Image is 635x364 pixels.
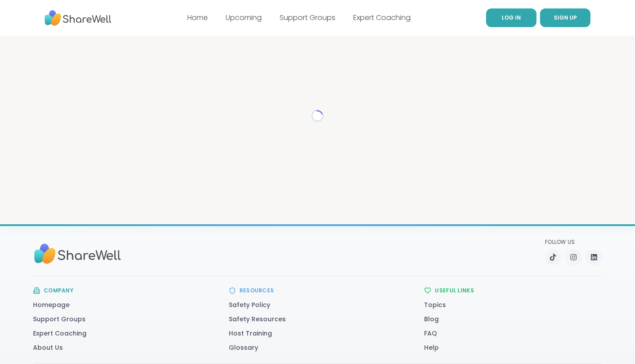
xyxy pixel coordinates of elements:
[424,300,446,309] a: Topics
[44,287,74,294] h3: Company
[486,8,536,27] a: LOG IN
[33,329,87,338] a: Expert Coaching
[554,14,577,21] span: SIGN UP
[187,12,208,23] a: Home
[280,12,335,23] a: Support Groups
[229,315,286,324] a: Safety Resources
[229,329,272,338] a: Host Training
[502,14,521,21] span: LOG IN
[229,343,258,352] a: Glossary
[545,239,602,246] p: Follow Us
[424,343,439,352] a: Help
[540,8,590,27] button: SIGN UP
[226,12,262,23] a: Upcoming
[353,12,411,23] a: Expert Coaching
[229,300,270,309] a: Safety Policy
[33,239,122,268] img: Sharewell
[239,287,274,294] h3: Resources
[424,329,437,338] a: FAQ
[33,315,86,324] a: Support Groups
[33,343,63,352] a: About Us
[424,315,439,324] a: Blog
[586,249,602,265] a: LinkedIn
[45,6,111,30] img: ShareWell Nav Logo
[565,249,581,265] a: Instagram
[545,249,561,265] a: TikTok
[435,287,474,294] h3: Useful Links
[33,300,70,309] a: Homepage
